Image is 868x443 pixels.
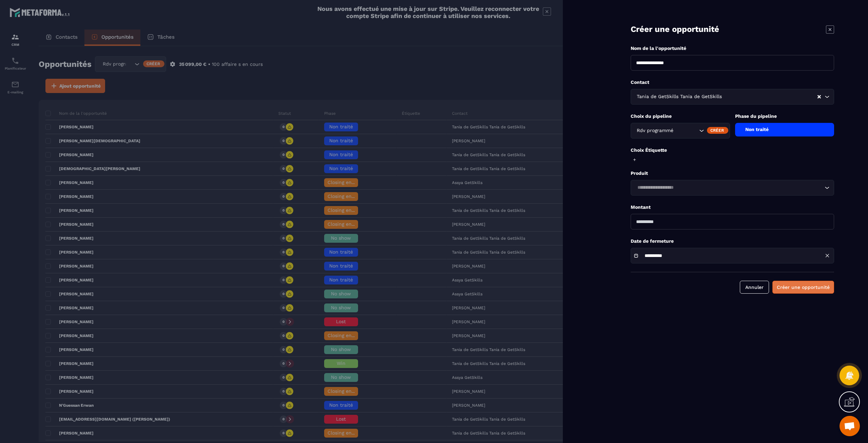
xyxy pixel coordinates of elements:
span: Tania de GetSkills Tania de GetSkills [635,93,723,100]
button: Annuler [740,281,769,294]
p: Créer une opportunité [631,24,719,35]
p: Produit [631,170,834,177]
div: Search for option [631,89,834,105]
button: Clear Selected [817,94,821,99]
div: Search for option [631,180,834,196]
span: Rdv programmé [635,127,675,134]
input: Search for option [635,184,823,191]
input: Search for option [675,127,697,134]
button: Créer une opportunité [772,281,834,294]
input: Search for option [723,93,817,100]
a: Ouvrir le chat [840,416,860,436]
p: Choix du pipeline [631,113,730,119]
p: Date de fermeture [631,238,834,244]
div: Search for option [631,123,730,139]
p: Choix Étiquette [631,147,834,153]
p: Phase du pipeline [735,113,834,119]
p: Contact [631,79,834,86]
p: Nom de la l'opportunité [631,45,834,52]
p: Montant [631,204,834,210]
div: Créer [707,127,728,134]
